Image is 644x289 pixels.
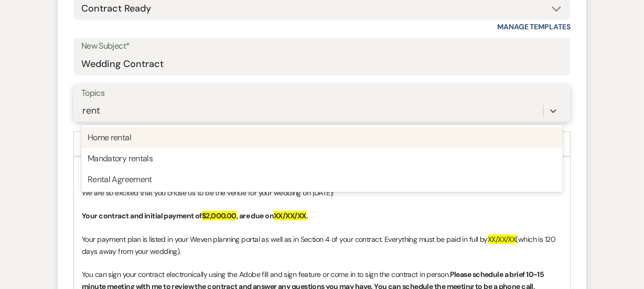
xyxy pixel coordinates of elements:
strong: XX/XX/XX [274,211,306,220]
strong: . [306,211,308,220]
strong: $2,000.00 [202,211,237,220]
strong: , are due on [237,211,274,220]
div: Rental Agreement [81,169,563,190]
div: Mandatory rentals [81,148,563,169]
div: Home rental [81,127,563,148]
strong: Your contract and initial payment of [82,211,202,220]
span: XX/XX/XX [488,235,516,244]
p: Your payment plan is listed in your Weven planning portal as well as in Section 4 of your contrac... [82,234,562,257]
label: Topics [81,86,563,101]
a: Manage Templates [497,22,571,31]
p: We are so excited that you chose us to be the venue for your wedding on [DATE]! [82,187,562,198]
label: New Subject* [81,39,563,54]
